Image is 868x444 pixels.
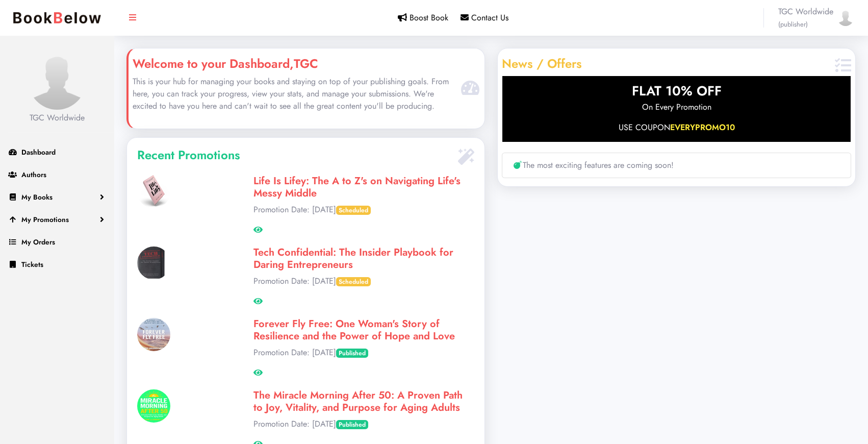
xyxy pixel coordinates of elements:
a: Forever Fly Free: One Woman's Story of Resilience and the Power of Hope and Love [253,316,455,343]
p: On Every Promotion [502,101,851,113]
a: Life Is Lifey: The A to Z's on Navigating Life's Messy Middle [253,174,461,201]
img: user-default.png [837,10,854,26]
span: Published [336,420,368,429]
span: EVERYPROMO10 [670,121,735,133]
span: Published [336,349,368,358]
span: Contact Us [471,12,508,23]
a: Contact Us [461,12,508,23]
img: 1750786541.png [137,318,170,351]
p: Promotion Date: [DATE] [253,418,474,430]
span: Authors [21,169,46,180]
span: Boost Book [410,12,448,23]
img: 1749490342.jpg [137,389,170,423]
p: This is your hub for managing your books and staying on top of your publishing goals. From here, ... [133,76,456,112]
p: FLAT 10% OFF [502,81,851,101]
img: 1752257519.jpg [137,246,170,280]
small: (publisher) [778,19,808,29]
a: Boost Book [398,12,448,23]
a: The Miracle Morning After 50: A Proven Path to Joy, Vitality, and Purpose for Aging Adults [253,388,463,415]
span: Dashboard [21,147,56,157]
span: Scheduled [336,277,371,286]
span: My Orders [21,237,55,247]
div: TGC Worldwide [29,112,86,124]
li: The most exciting features are coming soon! [502,153,851,178]
img: bookbelow.PNG [8,7,106,29]
a: Tech Confidential: The Insider Playbook for Daring Entrepreneurs [253,245,453,272]
span: Scheduled [336,206,371,215]
h4: News / Offers [502,57,831,71]
p: Promotion Date: [DATE] [253,347,474,359]
img: user-default.png [29,53,86,110]
span: Tickets [21,259,43,269]
span: My Books [21,192,53,202]
span: TGC Worldwide [778,6,833,30]
b: TGC [294,55,318,72]
p: USE COUPON [502,121,851,134]
p: Promotion Date: [DATE] [253,204,474,216]
p: Promotion Date: [DATE] [253,275,474,287]
img: 1753807670.jpg [137,175,170,208]
h4: Recent Promotions [137,148,454,163]
span: My Promotions [21,214,69,225]
h4: Welcome to your Dashboard, [133,57,456,71]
